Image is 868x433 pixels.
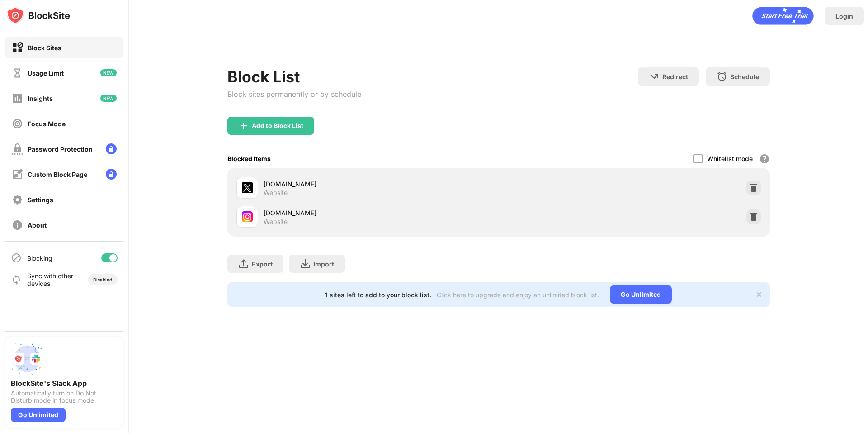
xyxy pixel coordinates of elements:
[325,291,431,299] div: 1 sites left to add to your block list.
[437,291,599,299] div: Click here to upgrade and enjoy an unlimited block list.
[11,343,43,375] img: push-slack.svg
[12,194,23,205] img: settings-off.svg
[227,155,271,162] div: Blocked Items
[12,118,23,129] img: focus-off.svg
[313,260,334,268] div: Import
[12,42,23,53] img: block-on.svg
[27,254,52,262] div: Blocking
[12,143,23,155] img: password-protection-off.svg
[264,208,499,218] div: [DOMAIN_NAME]
[242,182,253,193] img: favicons
[835,12,853,20] div: Login
[106,143,117,154] img: lock-menu.svg
[12,67,23,79] img: time-usage-off.svg
[707,155,753,162] div: Whitelist mode
[11,252,22,263] img: blocking-icon.svg
[100,69,117,76] img: new-icon.svg
[264,218,288,226] div: Website
[755,291,763,298] img: x-button.svg
[28,95,53,102] div: Insights
[610,285,672,304] div: Go Unlimited
[227,90,361,99] div: Block sites permanently or by schedule
[227,67,361,86] div: Block List
[28,196,53,204] div: Settings
[12,219,23,231] img: about-off.svg
[11,390,118,404] div: Automatically turn on Do Not Disturb mode in focus mode
[12,169,23,180] img: customize-block-page-off.svg
[252,260,273,268] div: Export
[28,44,61,52] div: Block Sites
[28,171,87,178] div: Custom Block Page
[12,93,23,104] img: insights-off.svg
[28,69,64,77] div: Usage Limit
[106,169,117,180] img: lock-menu.svg
[242,211,253,222] img: favicons
[252,122,303,129] div: Add to Block List
[28,145,93,153] div: Password Protection
[6,6,70,24] img: logo-blocksite.svg
[28,120,66,128] div: Focus Mode
[93,277,112,282] div: Disabled
[264,179,499,189] div: [DOMAIN_NAME]
[662,73,688,81] div: Redirect
[11,408,66,422] div: Go Unlimited
[752,7,814,25] div: animation
[264,189,288,197] div: Website
[11,274,22,285] img: sync-icon.svg
[27,272,74,287] div: Sync with other devices
[100,95,117,102] img: new-icon.svg
[28,221,47,229] div: About
[730,73,759,81] div: Schedule
[11,379,118,388] div: BlockSite's Slack App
